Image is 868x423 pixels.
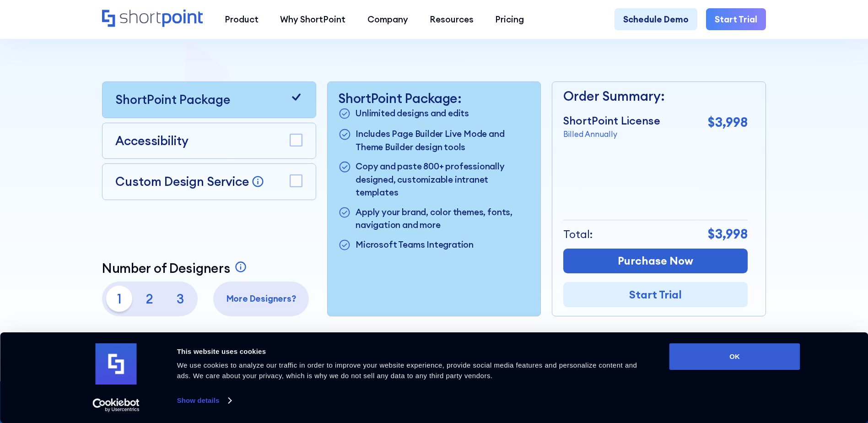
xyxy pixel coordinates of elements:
[356,206,530,232] p: Apply your brand, color themes, fonts, navigation and more
[115,91,230,109] p: ShortPoint Package
[669,343,800,370] button: OK
[106,286,132,312] p: 1
[563,129,660,140] p: Billed Annually
[167,286,193,312] p: 3
[563,226,593,243] p: Total:
[102,10,203,28] a: Home
[485,8,535,30] a: Pricing
[563,282,748,307] a: Start Trial
[708,113,748,132] p: $3,998
[115,132,189,150] p: Accessibility
[280,13,345,26] div: Why ShortPoint
[495,13,524,26] div: Pricing
[356,8,419,30] a: Company
[356,127,530,153] p: Includes Page Builder Live Mode and Theme Builder design tools
[96,343,137,385] img: logo
[225,13,259,26] div: Product
[102,260,230,276] p: Number of Designers
[708,224,748,244] p: $3,998
[177,361,637,380] span: We use cookies to analyze our traffic in order to improve your website experience, provide social...
[76,398,156,412] a: Usercentrics Cookiebot - opens in a new window
[177,346,649,357] div: This website uses cookies
[102,260,250,276] a: Number of Designers
[356,107,469,121] p: Unlimited designs and edits
[563,249,748,274] a: Purchase Now
[419,8,484,30] a: Resources
[270,8,356,30] a: Why ShortPoint
[356,238,474,252] p: Microsoft Teams Integration
[706,8,766,30] a: Start Trial
[137,286,163,312] p: 2
[177,394,231,407] a: Show details
[218,292,305,305] p: More Designers?
[430,13,474,26] div: Resources
[115,174,249,189] p: Custom Design Service
[563,113,660,129] p: ShortPoint License
[563,87,748,106] p: Order Summary:
[338,91,530,106] p: ShortPoint Package:
[615,8,697,30] a: Schedule Demo
[367,13,408,26] div: Company
[356,160,530,199] p: Copy and paste 800+ professionally designed, customizable intranet templates
[214,8,269,30] a: Product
